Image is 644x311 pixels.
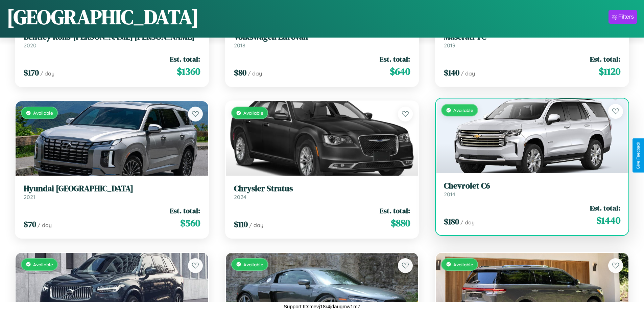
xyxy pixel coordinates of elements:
[170,206,200,216] span: Est. total:
[243,110,263,116] span: Available
[24,184,200,194] h3: Hyundai [GEOGRAPHIC_DATA]
[7,3,199,31] h1: [GEOGRAPHIC_DATA]
[24,32,200,42] h3: Bentley Rolls-[PERSON_NAME] [PERSON_NAME]
[380,206,410,216] span: Est. total:
[460,219,475,226] span: / day
[234,219,248,230] span: $ 110
[33,110,53,116] span: Available
[618,14,634,20] div: Filters
[243,262,263,267] span: Available
[444,42,455,49] span: 2019
[636,142,641,169] div: Give Feedback
[38,222,52,228] span: / day
[461,70,475,77] span: / day
[444,216,459,227] span: $ 180
[33,262,53,267] span: Available
[24,194,35,200] span: 2021
[234,32,410,49] a: Volkswagen EuroVan2018
[234,184,410,194] h3: Chrysler Stratus
[234,67,246,78] span: $ 80
[590,54,620,64] span: Est. total:
[453,107,473,113] span: Available
[24,32,200,49] a: Bentley Rolls-[PERSON_NAME] [PERSON_NAME]2020
[590,203,620,213] span: Est. total:
[284,302,360,311] p: Support ID: mevj18r4jdaugmw1m7
[170,54,200,64] span: Est. total:
[24,219,36,230] span: $ 70
[453,262,473,267] span: Available
[249,222,263,228] span: / day
[444,32,620,49] a: Maserati TC2019
[596,214,620,227] span: $ 1440
[180,216,200,230] span: $ 560
[24,42,37,49] span: 2020
[391,216,410,230] span: $ 880
[234,42,245,49] span: 2018
[40,70,54,77] span: / day
[444,191,455,198] span: 2014
[380,54,410,64] span: Est. total:
[390,65,410,78] span: $ 640
[24,67,39,78] span: $ 170
[24,184,200,200] a: Hyundai [GEOGRAPHIC_DATA]2021
[444,181,620,191] h3: Chevrolet C6
[609,10,637,24] button: Filters
[599,65,620,78] span: $ 1120
[234,194,246,200] span: 2024
[444,181,620,198] a: Chevrolet C62014
[248,70,262,77] span: / day
[177,65,200,78] span: $ 1360
[234,184,410,200] a: Chrysler Stratus2024
[444,67,459,78] span: $ 140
